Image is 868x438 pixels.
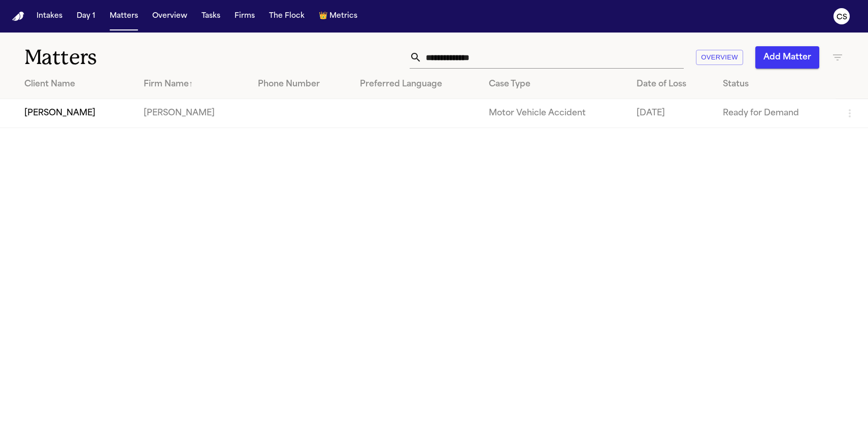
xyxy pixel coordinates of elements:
[32,7,66,25] button: Intakes
[144,78,242,90] div: Firm Name ↑
[715,99,836,128] td: Ready for Demand
[24,78,127,90] div: Client Name
[197,7,224,25] button: Tasks
[489,78,621,90] div: Case Type
[230,7,259,25] button: Firms
[136,99,250,128] td: [PERSON_NAME]
[755,46,819,69] button: Add Matter
[628,99,715,128] td: [DATE]
[12,12,24,21] a: Home
[73,7,99,25] button: Day 1
[696,50,743,66] button: Overview
[723,78,827,90] div: Status
[315,7,361,25] button: crownMetrics
[148,7,191,25] button: Overview
[637,78,707,90] div: Date of Loss
[360,78,473,90] div: Preferred Language
[12,12,24,21] img: Finch Logo
[24,45,258,70] h1: Matters
[106,7,142,25] button: Matters
[481,99,629,128] td: Motor Vehicle Accident
[258,78,344,90] div: Phone Number
[265,7,309,25] button: The Flock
